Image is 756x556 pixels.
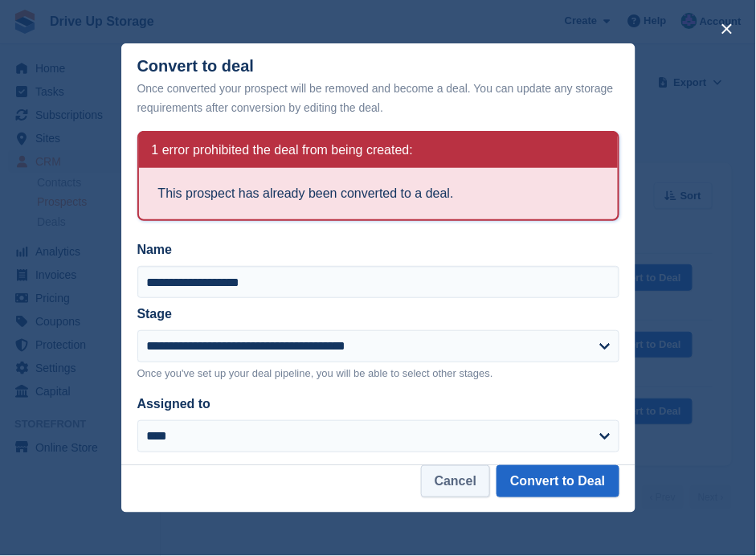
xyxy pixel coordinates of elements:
label: Name [137,240,619,260]
p: Once you've set up your deal pipeline, you will be able to select other stages. [137,366,619,382]
li: This prospect has already been converted to a deal. [158,184,599,203]
button: close [714,16,740,42]
label: Stage [137,307,173,321]
label: Assigned to [137,397,211,411]
button: Convert to Deal [497,465,619,497]
h2: 1 error prohibited the deal from being created: [152,142,414,158]
div: Convert to deal [137,57,619,117]
div: Once converted your prospect will be removed and become a deal. You can update any storage requir... [137,79,619,117]
button: Cancel [421,465,490,497]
